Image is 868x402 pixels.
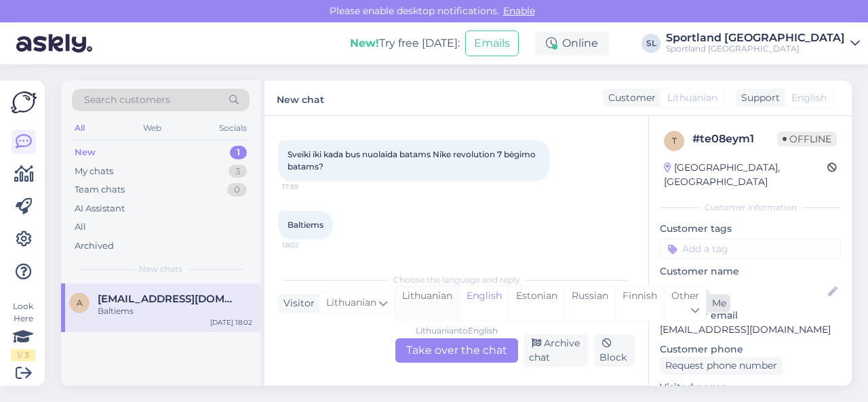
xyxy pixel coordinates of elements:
span: aklupsaite@gmail.com [98,293,239,305]
div: Russian [564,286,615,321]
div: Take over the chat [395,338,518,363]
div: New [75,146,96,159]
div: Archived [75,239,114,253]
p: Customer email [660,308,841,323]
img: Askly Logo [11,92,37,113]
div: Baltiems [98,305,252,317]
span: New chats [139,263,182,275]
span: Offline [777,132,837,146]
div: Lithuanian [395,286,459,321]
label: New chat [277,89,324,107]
div: Socials [216,119,250,137]
div: Lithuanian to English [416,325,498,337]
span: t [672,136,677,146]
span: 18:02 [282,240,333,250]
p: Visited pages [660,380,841,395]
span: English [791,91,827,105]
div: 3 [229,165,247,178]
div: Me [707,296,726,310]
a: Sportland [GEOGRAPHIC_DATA]Sportland [GEOGRAPHIC_DATA] [666,33,860,54]
p: Customer phone [660,342,841,357]
span: Baltiems [288,220,323,230]
div: Customer [603,91,656,105]
div: My chats [75,165,113,178]
input: Add name [660,285,825,300]
div: Team chats [75,183,125,197]
button: Emails [465,31,519,56]
div: Request phone number [660,357,783,375]
span: a [77,298,83,308]
div: [DATE] 18:02 [210,317,252,327]
div: # te08eym1 [692,131,777,147]
div: SL [642,34,660,53]
div: Choose the language and reply [278,274,635,286]
p: Customer tags [660,222,841,236]
div: Online [535,31,609,56]
div: Block [594,334,635,367]
div: Visitor [278,296,315,310]
span: Lithuanian [667,91,717,105]
div: All [75,220,86,234]
div: Estonian [509,286,564,321]
div: Web [140,119,164,137]
span: 17:59 [282,182,333,192]
div: Sportland [GEOGRAPHIC_DATA] [666,33,845,43]
div: Finnish [615,286,664,321]
div: 1 / 3 [11,349,35,361]
div: All [72,119,87,137]
div: 1 [230,146,247,159]
div: English [459,286,509,321]
span: Search customers [84,93,170,107]
div: Look Here [11,300,35,361]
span: Sveiki iki kada bus nuolaida batams Nike revolution 7 bėgimo batams? [288,149,538,172]
span: Lithuanian [326,296,376,310]
div: Customer information [660,201,841,214]
div: AI Assistant [75,202,125,216]
p: [EMAIL_ADDRESS][DOMAIN_NAME] [660,323,841,337]
div: Support [736,91,780,105]
div: Try free [DATE]: [350,35,460,52]
p: Customer name [660,264,841,279]
input: Add a tag [660,239,841,259]
div: Archive chat [524,334,589,367]
span: Enable [499,5,539,17]
b: New! [350,37,379,49]
div: [GEOGRAPHIC_DATA], [GEOGRAPHIC_DATA] [664,161,827,189]
span: Other [671,289,699,302]
div: Sportland [GEOGRAPHIC_DATA] [666,43,845,54]
div: 0 [227,183,247,197]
